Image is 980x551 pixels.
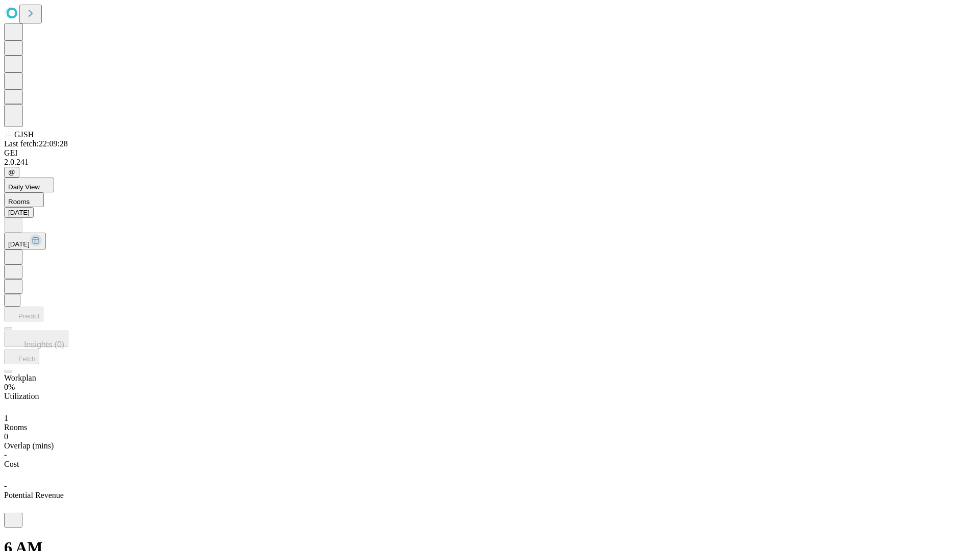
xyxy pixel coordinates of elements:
span: Daily View [8,183,40,191]
div: 2.0.241 [4,158,976,167]
span: 0% [4,383,15,391]
button: Rooms [4,192,44,207]
span: Cost [4,460,19,468]
span: 0 [4,432,8,441]
span: Insights (0) [24,340,64,349]
button: [DATE] [4,233,46,249]
span: Workplan [4,373,36,382]
button: @ [4,167,19,178]
span: Overlap (mins) [4,441,54,450]
button: [DATE] [4,207,34,218]
div: GEI [4,148,976,158]
button: Fetch [4,349,39,364]
span: - [4,482,7,490]
span: @ [8,168,15,176]
span: GJSH [14,130,34,139]
span: Rooms [8,198,30,206]
span: Last fetch: 22:09:28 [4,139,68,148]
span: Potential Revenue [4,491,64,499]
span: Utilization [4,392,39,400]
span: 1 [4,414,8,422]
button: Predict [4,307,43,321]
button: Insights (0) [4,331,68,347]
span: [DATE] [8,240,30,248]
span: - [4,450,7,459]
span: Rooms [4,423,27,432]
button: Daily View [4,178,54,192]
